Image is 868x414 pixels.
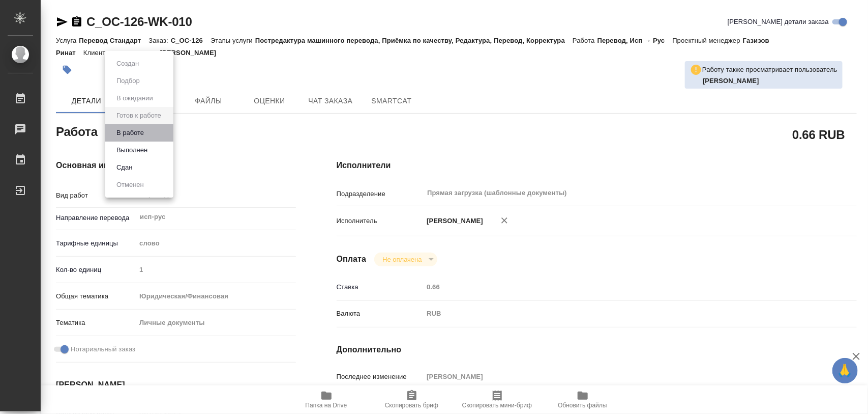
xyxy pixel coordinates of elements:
button: В работе [113,127,147,139]
button: Готов к работе [113,110,164,121]
button: Подбор [113,75,143,87]
button: Выполнен [113,145,151,156]
button: В ожидании [113,93,156,104]
button: Создан [113,58,142,69]
button: Отменен [113,179,147,190]
button: Сдан [113,162,135,173]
